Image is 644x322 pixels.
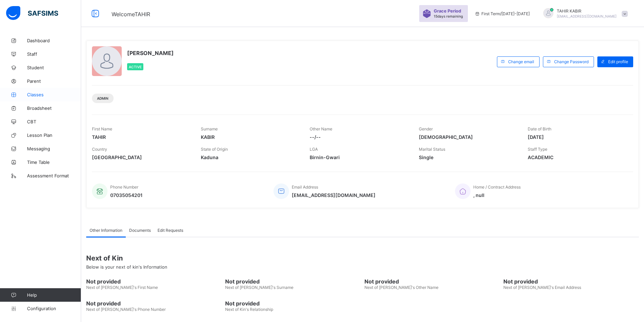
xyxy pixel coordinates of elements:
span: Home / Contract Address [473,184,521,190]
span: Staff Type [528,147,547,152]
div: TAHIRKABIR [536,8,631,19]
span: Help [27,292,81,298]
span: First Name [92,126,112,131]
span: [GEOGRAPHIC_DATA] [92,154,191,160]
span: Date of Birth [528,126,551,131]
span: [DEMOGRAPHIC_DATA] [419,134,518,140]
span: Configuration [27,306,81,311]
span: --/-- [310,134,408,140]
span: Below is your next of kin's Information [86,264,167,270]
span: Documents [129,228,151,233]
span: Phone Number [110,184,138,190]
span: Not provided [86,300,222,307]
img: safsims [6,6,58,20]
span: Not provided [364,278,500,285]
span: Email Address [292,184,318,190]
span: Change Password [554,59,589,64]
span: Marital Status [419,147,445,152]
span: Kaduna [201,154,300,160]
span: Lesson Plan [27,132,81,138]
span: Gender [419,126,433,131]
span: session/term information [475,11,530,16]
span: Welcome TAHIR [112,11,150,18]
span: Next of [PERSON_NAME]'s Other Name [364,285,438,290]
span: Active [129,65,142,69]
span: Not provided [503,278,639,285]
span: Other Information [90,228,122,233]
span: Edit Requests [158,228,183,233]
span: , null [473,192,521,198]
span: Staff [27,51,81,57]
span: Birnin-Gwari [310,154,408,160]
span: Broadsheet [27,105,81,111]
span: [EMAIL_ADDRESS][DOMAIN_NAME] [557,14,617,18]
span: Next of Kin's Relationship [225,307,273,312]
span: Parent [27,78,81,84]
span: State of Origin [201,147,228,152]
span: TAHIR KABIR [557,8,617,14]
span: 07035054201 [110,192,143,198]
span: Next of [PERSON_NAME]'s Surname [225,285,293,290]
span: Classes [27,92,81,97]
span: ACADEMIC [528,154,626,160]
span: Country [92,147,107,152]
span: Admin [97,96,109,100]
span: Not provided [86,278,222,285]
span: Next of [PERSON_NAME]'s Phone Number [86,307,166,312]
span: [PERSON_NAME] [127,50,174,56]
img: sticker-purple.71386a28dfed39d6af7621340158ba97.svg [423,9,431,18]
span: Grace Period [434,8,461,14]
span: Single [419,154,518,160]
span: Student [27,65,81,70]
span: Next of Kin [86,254,639,262]
span: Not provided [225,278,361,285]
span: Assessment Format [27,173,81,178]
span: [DATE] [528,134,626,140]
span: Time Table [27,159,81,165]
span: CBT [27,119,81,124]
span: Messaging [27,146,81,151]
span: TAHIR [92,134,191,140]
span: Change email [508,59,534,64]
span: Not provided [225,300,361,307]
span: Edit profile [608,59,628,64]
span: KABIR [201,134,300,140]
span: [EMAIL_ADDRESS][DOMAIN_NAME] [292,192,376,198]
span: Next of [PERSON_NAME]'s Email Address [503,285,581,290]
span: 15 days remaining [434,14,463,18]
span: LGA [310,147,318,152]
span: Dashboard [27,38,81,43]
span: Other Name [310,126,332,131]
span: Next of [PERSON_NAME]'s First Name [86,285,158,290]
span: Surname [201,126,218,131]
